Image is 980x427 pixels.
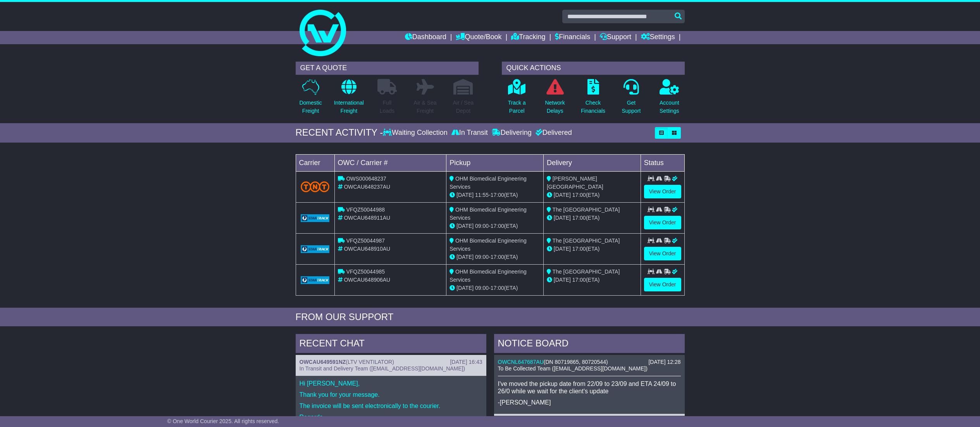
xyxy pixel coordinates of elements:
[346,269,385,275] span: VFQZ50044985
[534,129,572,137] div: Delivered
[554,192,571,198] span: [DATE]
[547,245,637,253] div: (ETA)
[450,191,540,199] div: - (ETA)
[450,176,527,190] span: OHM Biomedical Engineering Services
[301,245,330,253] img: GetCarrierServiceLogo
[494,334,685,355] div: NOTICE BOARD
[498,359,681,365] div: ( )
[301,181,330,192] img: TNT_Domestic.png
[456,254,474,260] span: [DATE]
[296,62,479,75] div: GET A QUOTE
[296,334,486,355] div: RECENT CHAT
[450,222,540,230] div: - (ETA)
[456,192,474,198] span: [DATE]
[659,79,680,119] a: AccountSettings
[641,31,675,44] a: Settings
[344,246,390,252] span: OWCAU648910AU
[450,359,482,365] div: [DATE] 16:43
[346,238,385,244] span: VFQZ50044987
[572,246,586,252] span: 17:00
[450,253,540,261] div: - (ETA)
[491,192,504,198] span: 17:00
[450,284,540,292] div: - (ETA)
[544,79,565,119] a: NetworkDelays
[641,154,684,171] td: Status
[644,278,681,291] a: View Order
[498,399,681,406] p: -[PERSON_NAME]
[543,154,641,171] td: Delivery
[554,246,571,252] span: [DATE]
[456,31,501,44] a: Quote/Book
[581,99,605,115] p: Check Financials
[547,191,637,199] div: (ETA)
[348,359,392,365] span: LTV VENTILATOR
[334,154,446,171] td: OWC / Carrier #
[660,99,679,115] p: Account Settings
[344,184,390,190] span: OWCAU648237AU
[547,176,603,190] span: [PERSON_NAME][GEOGRAPHIC_DATA]
[300,359,482,365] div: ( )
[491,223,504,229] span: 17:00
[453,99,474,115] p: Air / Sea Depot
[456,223,474,229] span: [DATE]
[344,215,390,221] span: OWCAU648911AU
[450,207,527,221] span: OHM Biomedical Engineering Services
[334,79,364,119] a: InternationalFreight
[301,276,330,284] img: GetCarrierServiceLogo
[334,99,364,115] p: International Freight
[296,312,685,323] div: FROM OUR SUPPORT
[490,129,534,137] div: Delivering
[644,185,681,198] a: View Order
[554,277,571,283] span: [DATE]
[301,214,330,222] img: GetCarrierServiceLogo
[511,31,545,44] a: Tracking
[383,129,449,137] div: Waiting Collection
[456,285,474,291] span: [DATE]
[300,391,482,398] p: Thank you for your message.
[377,99,397,115] p: Full Loads
[299,79,322,119] a: DomesticFreight
[622,99,641,115] p: Get Support
[508,79,526,119] a: Track aParcel
[414,99,437,115] p: Air & Sea Freight
[300,359,346,365] a: OWCAU649591NZ
[553,238,620,244] span: The [GEOGRAPHIC_DATA]
[475,254,489,260] span: 09:00
[553,207,620,213] span: The [GEOGRAPHIC_DATA]
[502,62,685,75] div: QUICK ACTIONS
[648,359,680,365] div: [DATE] 12:28
[498,359,544,365] a: OWCNL647687AU
[475,192,489,198] span: 11:55
[491,254,504,260] span: 17:00
[450,269,527,283] span: OHM Biomedical Engineering Services
[491,285,504,291] span: 17:00
[554,215,571,221] span: [DATE]
[296,154,334,171] td: Carrier
[621,79,641,119] a: GetSupport
[299,99,322,115] p: Domestic Freight
[300,365,465,372] span: In Transit and Delivery Team ([EMAIL_ADDRESS][DOMAIN_NAME])
[555,31,590,44] a: Financials
[572,215,586,221] span: 17:00
[553,269,620,275] span: The [GEOGRAPHIC_DATA]
[498,365,648,372] span: To Be Collected Team ([EMAIL_ADDRESS][DOMAIN_NAME])
[580,79,606,119] a: CheckFinancials
[475,285,489,291] span: 09:00
[475,223,489,229] span: 09:00
[644,216,681,229] a: View Order
[405,31,446,44] a: Dashboard
[545,359,606,365] span: DN 80719865, 80720544
[446,154,544,171] td: Pickup
[547,276,637,284] div: (ETA)
[300,402,482,410] p: The invoice will be sent electronically to the courier.
[300,380,482,387] p: Hi [PERSON_NAME],
[167,418,279,424] span: © One World Courier 2025. All rights reserved.
[346,176,386,182] span: OWS000648237
[572,192,586,198] span: 17:00
[498,380,681,395] p: I've moved the pickup date from 22/09 to 23/09 and ETA 24/09 to 26/0 while we wait for the client...
[344,277,390,283] span: OWCAU648906AU
[547,214,637,222] div: (ETA)
[644,247,681,260] a: View Order
[450,129,490,137] div: In Transit
[296,127,383,138] div: RECENT ACTIVITY -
